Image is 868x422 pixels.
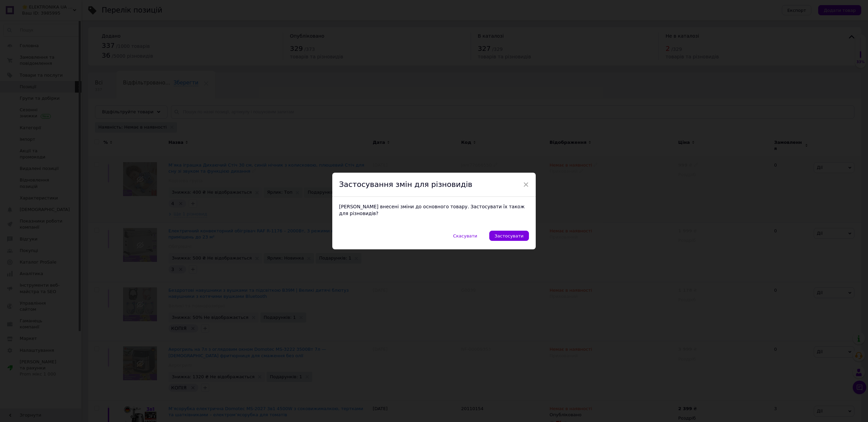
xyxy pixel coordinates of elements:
[489,231,529,241] button: Застосувати
[523,179,529,190] span: ×
[339,204,529,217] div: [PERSON_NAME] внесені зміни до основного товару. Застосувати їх також для різновидів?
[453,233,477,238] span: Скасувати
[446,229,484,243] button: Скасувати
[495,233,524,238] span: Застосувати
[332,173,536,197] div: Застосування змін для різновидів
